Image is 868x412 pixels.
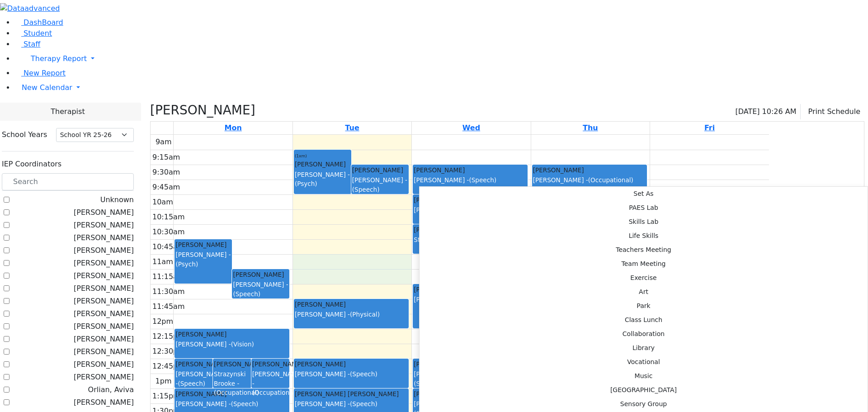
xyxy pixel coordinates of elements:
label: [PERSON_NAME] [74,359,134,370]
div: [PERSON_NAME] [414,195,527,204]
div: 1pm [154,376,174,387]
div: [PERSON_NAME] - [175,250,231,269]
div: 1:15pm [151,391,182,402]
div: 9:45am [151,182,182,193]
div: 11:30am [151,286,187,297]
span: (Speech) [233,290,260,298]
a: September 5, 2025 [703,122,717,134]
label: [PERSON_NAME] [74,207,134,218]
button: Vocational [420,355,868,369]
div: [PERSON_NAME] - [175,369,212,388]
div: [PERSON_NAME] [414,389,469,398]
div: [PERSON_NAME] - [175,399,288,408]
a: New Calendar [14,79,868,97]
a: September 2, 2025 [343,122,361,134]
button: Sensory Group [420,397,868,411]
a: September 3, 2025 [461,122,482,134]
div: [PERSON_NAME] - [295,170,350,189]
div: [PERSON_NAME] [414,285,527,294]
span: (Occupational) [214,389,259,396]
a: Student [14,29,52,38]
div: [PERSON_NAME] [233,270,288,279]
div: [PERSON_NAME] [175,240,231,249]
span: (Occupational) [588,176,633,184]
span: (Speech) [350,370,377,378]
div: 12:30pm [151,346,187,357]
div: [PERSON_NAME] - [414,295,527,304]
label: [PERSON_NAME] [74,308,134,319]
div: [PERSON_NAME] [175,389,288,398]
span: (Speech) [350,400,377,407]
div: 9:30am [151,167,182,178]
span: (Speech) [231,400,259,407]
span: (Psych) [295,180,317,187]
div: [PERSON_NAME] [175,360,212,369]
div: 10:30am [151,227,187,237]
button: Music [420,369,868,383]
a: New Report [14,69,66,77]
div: [PERSON_NAME] - [414,175,527,185]
input: Search [2,173,134,190]
button: Skills Lab [420,215,868,229]
div: [PERSON_NAME] [214,360,250,369]
div: [PERSON_NAME] [175,330,288,339]
label: Orlian, Aviva [88,384,134,395]
div: [PERSON_NAME] - [295,399,408,408]
button: Life Skills [420,229,868,243]
div: 10am [151,197,175,208]
label: [PERSON_NAME] [74,296,134,307]
span: Therapist [51,106,85,117]
label: [PERSON_NAME] [74,372,134,383]
div: 10:45am [151,242,187,252]
div: [PERSON_NAME] - [414,205,527,214]
button: PAES Lab [420,201,868,215]
span: (Speech) [414,380,441,387]
button: Exercise [420,271,868,285]
div: [PERSON_NAME] [252,360,289,369]
a: September 1, 2025 [223,122,244,134]
div: [PERSON_NAME] [414,166,527,175]
label: [PERSON_NAME] [74,321,134,332]
div: [PERSON_NAME] - [175,340,288,349]
span: (Speech) [469,176,496,184]
span: (Physical) [350,311,380,318]
span: (Speech) [178,380,205,387]
div: 11:45am [151,301,187,312]
div: 12:15pm [151,331,187,342]
span: (Vision) [231,341,254,348]
label: IEP Coordinators [2,159,61,170]
div: Strazynski Brooke - [214,369,250,397]
button: Park [420,299,868,313]
div: [PERSON_NAME] [295,300,408,309]
span: New Calendar [22,83,72,92]
span: New Report [24,69,66,77]
div: 9am [154,137,174,147]
button: Teachers Meeting [420,243,868,257]
div: [PERSON_NAME] [295,151,350,169]
div: [PERSON_NAME] - [352,175,408,194]
span: Staff [24,40,40,48]
div: [PERSON_NAME] - [414,369,469,388]
label: [PERSON_NAME] [74,232,134,243]
span: Student [24,29,52,38]
label: [PERSON_NAME] [74,346,134,357]
div: 11am [151,256,175,267]
label: School Years [2,129,47,140]
div: 12:45pm [151,361,187,372]
span: Therapy Report [31,54,87,63]
div: [PERSON_NAME] [533,166,646,175]
a: DashBoard [14,18,63,27]
label: [PERSON_NAME] [74,283,134,294]
label: [PERSON_NAME] [74,258,134,269]
label: [PERSON_NAME] [74,270,134,281]
button: Art [420,285,868,299]
button: Set As [420,187,868,201]
a: Staff [14,40,40,48]
button: Team Meeting [420,257,868,271]
div: [PERSON_NAME] [PERSON_NAME] [295,389,408,398]
div: 12pm [151,316,175,327]
span: (Occupational) [252,389,297,396]
button: [GEOGRAPHIC_DATA] [420,383,868,397]
div: [PERSON_NAME] - [533,175,646,185]
div: [PERSON_NAME] - [252,369,289,397]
